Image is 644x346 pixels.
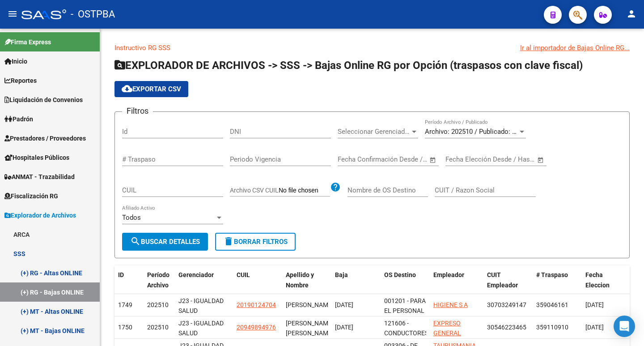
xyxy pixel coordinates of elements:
span: Exportar CSV [122,85,181,93]
span: Fecha Eleccion [585,271,610,289]
datatable-header-cell: Gerenciador [175,265,233,295]
span: 202510 [147,301,169,308]
button: Open calendar [428,155,438,165]
span: CUIL [237,271,250,278]
span: [DATE] [585,324,604,331]
input: Fecha fin [490,155,533,163]
button: Open calendar [536,155,546,165]
div: [DATE] [335,300,377,310]
datatable-header-cell: Período Archivo [144,265,175,295]
mat-icon: help [330,182,341,192]
div: Ir al importador de Bajas Online RG... [520,43,630,53]
span: OS Destino [384,271,416,278]
datatable-header-cell: CUIT Empleador [483,265,533,295]
span: 359110910 [536,324,568,331]
span: Baja [335,271,348,278]
span: Firma Express [4,37,51,47]
span: HIGIENE S A [433,301,468,308]
datatable-header-cell: Baja [331,265,381,295]
button: Buscar Detalles [122,233,208,251]
input: Archivo CSV CUIL [279,187,330,195]
span: [PERSON_NAME] [PERSON_NAME] [286,320,334,337]
span: Hospitales Públicos [4,153,69,162]
span: 1750 [118,324,132,331]
span: Padrón [4,114,33,124]
span: J23 - IGUALDAD SALUD [178,320,224,337]
span: 20949894976 [237,324,276,331]
span: 202510 [147,324,169,331]
mat-icon: menu [7,9,18,19]
mat-icon: search [130,236,141,247]
span: Todos [122,214,141,222]
span: 30546223465 [487,324,526,331]
h3: Filtros [122,105,153,117]
span: Apellido y Nombre [286,271,314,289]
span: EXPLORADOR DE ARCHIVOS -> SSS -> Bajas Online RG por Opción (traspasos con clave fiscal) [114,59,583,72]
span: Fiscalización RG [4,191,58,201]
span: Liquidación de Convenios [4,95,83,105]
div: [DATE] [335,322,377,333]
datatable-header-cell: CUIL [233,265,282,295]
span: Inicio [4,56,27,66]
span: Buscar Detalles [130,238,200,246]
datatable-header-cell: Fecha Eleccion [582,265,631,295]
button: Exportar CSV [114,81,188,97]
span: # Traspaso [536,271,568,278]
span: Explorador de Archivos [4,210,76,220]
mat-icon: cloud_download [122,83,132,94]
span: ID [118,271,124,278]
span: Archivo: 202510 / Publicado: 202509 [425,128,534,136]
span: Período Archivo [147,271,169,289]
span: Empleador [433,271,464,278]
datatable-header-cell: # Traspaso [533,265,582,295]
mat-icon: delete [223,236,234,247]
input: Fecha inicio [338,155,374,163]
datatable-header-cell: ID [114,265,144,295]
mat-icon: person [626,9,637,19]
span: [DATE] [585,301,604,308]
span: 20190124704 [237,301,276,308]
span: J23 - IGUALDAD SALUD [178,297,224,315]
span: Reportes [4,76,37,85]
datatable-header-cell: Apellido y Nombre [282,265,331,295]
a: Instructivo RG SSS [114,44,170,52]
input: Fecha inicio [445,155,482,163]
datatable-header-cell: Empleador [430,265,483,295]
span: Archivo CSV CUIL [230,187,279,194]
span: 1749 [118,301,132,308]
span: Prestadores / Proveedores [4,133,86,143]
button: Borrar Filtros [215,233,296,251]
span: Gerenciador [178,271,214,278]
span: Borrar Filtros [223,238,288,246]
span: Seleccionar Gerenciador [338,128,410,136]
span: 359046161 [536,301,568,308]
div: Open Intercom Messenger [614,316,635,337]
span: ANMAT - Trazabilidad [4,172,75,182]
span: 30703249147 [487,301,526,308]
span: [PERSON_NAME] [286,301,334,308]
datatable-header-cell: OS Destino [381,265,430,295]
span: - OSTPBA [71,4,115,24]
input: Fecha fin [382,155,425,163]
span: CUIT Empleador [487,271,518,289]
